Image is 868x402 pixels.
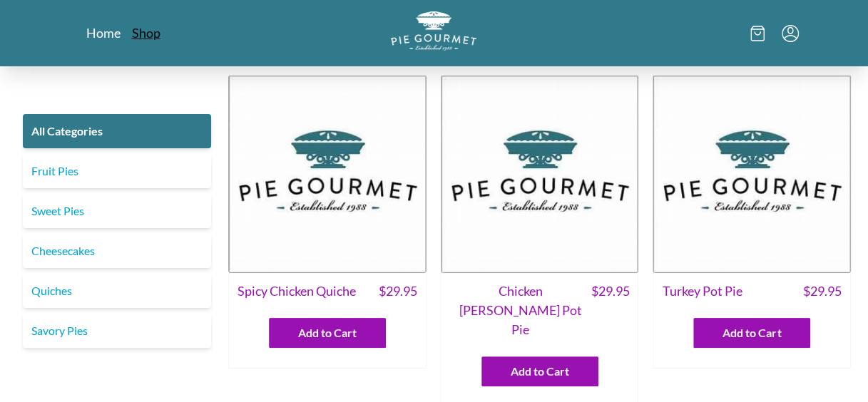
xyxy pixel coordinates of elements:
[86,24,121,41] a: Home
[298,324,357,341] span: Add to Cart
[391,11,476,51] img: logo
[441,75,639,273] img: Chicken Curry Pot Pie
[238,282,356,301] span: Spicy Chicken Quiche
[662,282,742,301] span: Turkey Pot Pie
[23,154,211,188] a: Fruit Pies
[23,274,211,308] a: Quiches
[269,318,386,348] button: Add to Cart
[391,11,476,55] a: Logo
[723,324,781,341] span: Add to Cart
[132,24,160,41] a: Shop
[379,282,417,301] span: $ 29.95
[782,25,799,42] button: Menu
[23,194,211,228] a: Sweet Pies
[23,114,211,148] a: All Categories
[23,314,211,348] a: Savory Pies
[23,234,211,268] a: Cheesecakes
[228,75,427,273] img: Spicy Chicken Quiche
[693,318,810,348] button: Add to Cart
[803,282,842,301] span: $ 29.95
[653,75,851,273] img: Turkey Pot Pie
[481,356,598,386] button: Add to Cart
[450,282,591,339] span: Chicken [PERSON_NAME] Pot Pie
[591,282,629,339] span: $ 29.95
[511,363,569,380] span: Add to Cart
